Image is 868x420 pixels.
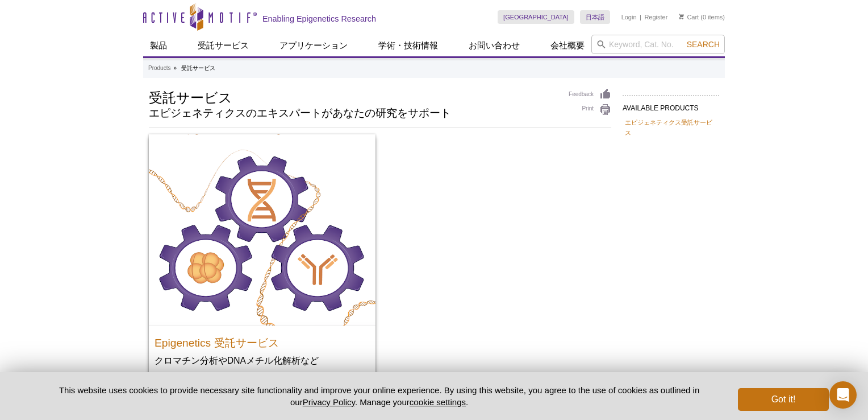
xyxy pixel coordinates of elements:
[148,63,170,73] a: Products
[498,10,574,24] a: [GEOGRAPHIC_DATA]
[683,39,723,50] button: Search
[580,10,610,24] a: 日本語
[679,14,684,19] img: Your Cart
[625,117,717,138] a: エピジェネティクス受託サービス
[679,13,699,21] a: Cart
[273,35,354,56] a: アプリケーション
[143,35,174,56] a: 製品
[149,108,557,118] h2: エピジェネティクスのエキスパートがあなたの研究をサポート
[149,134,375,377] a: Active Motif End-to-end Epigenetic Services Epigenetics 受託サービス クロマチン分析やDNAメチル化解析など
[738,388,829,411] button: Got it!
[173,65,177,71] li: »
[687,40,720,49] span: Search
[591,35,725,54] input: Keyword, Cat. No.
[372,35,445,56] a: 学術・技術情報
[623,95,719,116] h2: AVAILABLE PRODUCTS
[181,65,215,71] li: 受託サービス
[39,384,719,408] p: This website uses cookies to provide necessary site functionality and improve your online experie...
[829,381,857,409] div: Open Intercom Messenger
[410,397,466,407] button: cookie settings
[149,134,375,326] img: Active Motif End-to-end Epigenetic Services
[262,14,376,24] h2: Enabling Epigenetics Research
[155,332,370,349] h3: Epigenetics 受託サービス
[544,35,591,56] a: 会社概要
[155,355,370,367] p: クロマチン分析やDNAメチル化解析など
[149,88,557,105] h1: 受託サービス
[569,88,611,101] a: Feedback
[644,13,667,21] a: Register
[640,10,641,24] li: |
[462,35,527,56] a: お問い合わせ
[569,104,611,116] a: Print
[303,397,355,407] a: Privacy Policy
[621,13,637,21] a: Login
[191,35,256,56] a: 受託サービス
[679,10,725,24] li: (0 items)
